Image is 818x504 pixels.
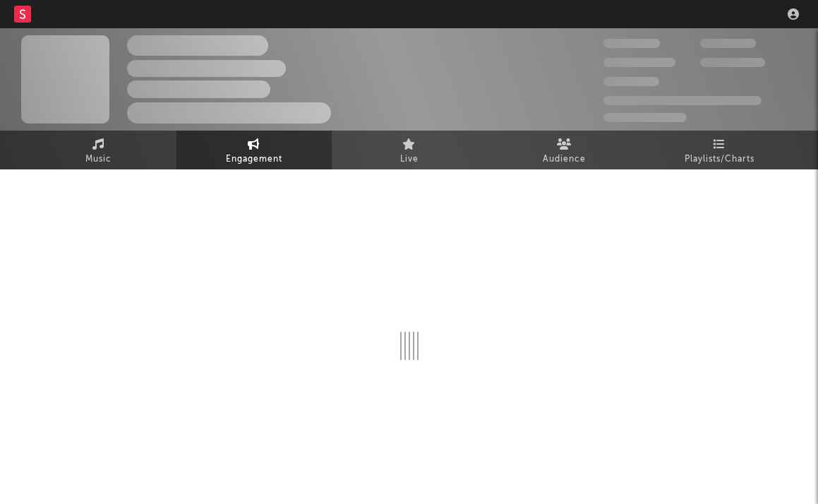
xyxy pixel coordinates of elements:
[603,96,762,105] span: 50,000,000 Monthly Listeners
[603,58,675,67] span: 50,000,000
[603,39,660,48] span: 300,000
[603,113,687,122] span: Jump Score: 85.0
[700,39,756,48] span: 100,000
[487,131,642,169] a: Audience
[642,131,798,169] a: Playlists/Charts
[603,77,659,86] span: 100,000
[685,151,754,168] span: Playlists/Charts
[176,131,332,169] a: Engagement
[21,131,176,169] a: Music
[226,151,282,168] span: Engagement
[400,151,419,168] span: Live
[85,151,112,168] span: Music
[543,151,586,168] span: Audience
[700,58,765,67] span: 1,000,000
[332,131,487,169] a: Live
